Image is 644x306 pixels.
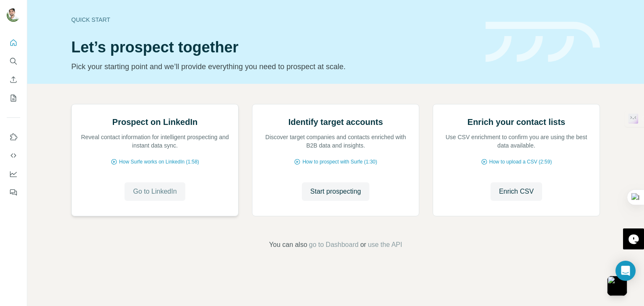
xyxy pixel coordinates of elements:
[133,187,177,197] span: Go to LinkedIn
[310,187,361,197] span: Start prospecting
[125,182,185,201] button: Go to LinkedIn
[467,116,565,128] h2: Enrich your contact lists
[80,133,230,150] p: Reveal contact information for intelligent prospecting and instant data sync.
[360,240,366,250] span: or
[7,130,20,145] button: Use Surfe on LinkedIn
[112,116,197,128] h2: Prospect on LinkedIn
[261,133,410,150] p: Discover target companies and contacts enriched with B2B data and insights.
[615,261,636,281] div: Open Intercom Messenger
[7,148,20,163] button: Use Surfe API
[302,158,377,166] span: How to prospect with Surfe (1:30)
[71,61,475,73] p: Pick your starting point and we’ll provide everything you need to prospect at scale.
[7,91,20,106] button: My lists
[71,16,475,24] div: Quick start
[7,185,20,200] button: Feedback
[489,158,552,166] span: How to upload a CSV (2:59)
[7,35,20,50] button: Quick start
[7,166,20,182] button: Dashboard
[309,240,358,250] button: go to Dashboard
[288,116,383,128] h2: Identify target accounts
[302,182,369,201] button: Start prospecting
[7,72,20,87] button: Enrich CSV
[499,187,534,197] span: Enrich CSV
[368,240,402,250] button: use the API
[486,22,600,62] img: banner
[71,39,475,56] h1: Let’s prospect together
[7,54,20,69] button: Search
[269,240,307,250] span: You can also
[491,182,542,201] button: Enrich CSV
[441,133,591,150] p: Use CSV enrichment to confirm you are using the best data available.
[119,158,199,166] span: How Surfe works on LinkedIn (1:58)
[7,8,20,22] img: Avatar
